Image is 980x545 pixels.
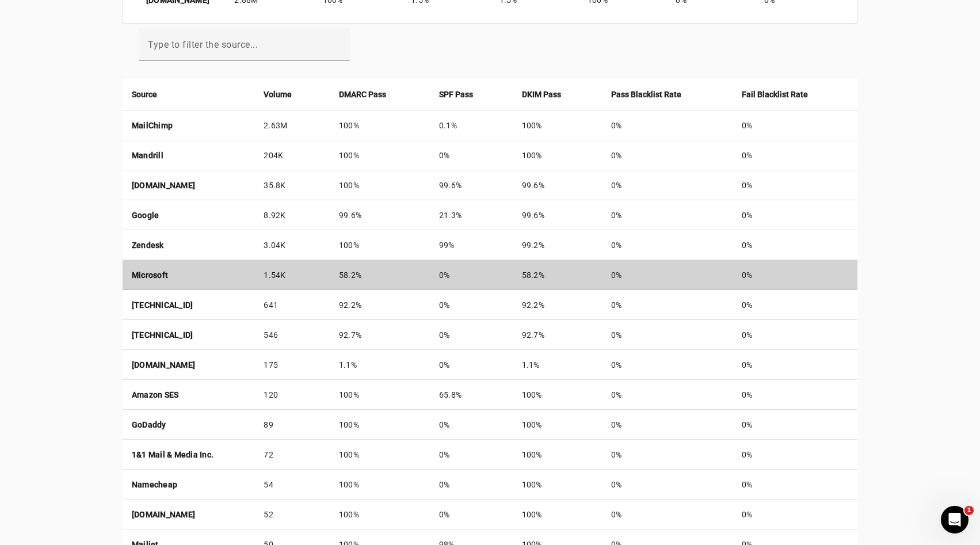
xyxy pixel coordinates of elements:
td: 2.63M [254,110,329,140]
td: 0% [430,410,513,440]
strong: [TECHNICAL_ID] [132,330,193,340]
div: Pass Blacklist Rate [611,88,723,101]
strong: DMARC Pass [339,88,386,101]
td: 92.7% [330,320,430,350]
td: 0% [733,440,857,470]
td: 100% [330,440,430,470]
td: 99.6% [513,200,602,230]
td: 0% [602,320,733,350]
td: 0% [602,410,733,440]
td: 0% [430,260,513,290]
strong: GoDaddy [132,420,166,429]
td: 100% [330,410,430,440]
td: 0% [733,110,857,140]
td: 100% [330,140,430,170]
mat-label: Type to filter the source... [148,39,258,50]
td: 0% [602,200,733,230]
td: 100% [513,140,602,170]
div: Volume [264,88,320,101]
strong: MailChimp [132,121,173,130]
td: 0% [733,290,857,320]
td: 8.92K [254,200,329,230]
td: 35.8K [254,170,329,200]
td: 54 [254,470,329,500]
td: 0% [733,170,857,200]
td: 1.1% [330,350,430,380]
td: 21.3% [430,200,513,230]
strong: Source [132,88,157,101]
td: 100% [513,440,602,470]
span: 1 [964,506,974,515]
td: 100% [513,500,602,529]
td: 1.54K [254,260,329,290]
strong: Mandrill [132,151,163,160]
td: 0% [430,320,513,350]
div: Fail Blacklist Rate [742,88,848,101]
td: 0% [430,140,513,170]
td: 100% [513,410,602,440]
strong: [DOMAIN_NAME] [132,181,195,190]
td: 0% [602,470,733,500]
td: 0% [733,410,857,440]
td: 0% [602,500,733,529]
td: 0% [733,140,857,170]
td: 0% [733,500,857,529]
strong: DKIM Pass [522,88,561,101]
strong: Namecheap [132,480,177,489]
strong: [DOMAIN_NAME] [132,360,195,369]
td: 0% [602,260,733,290]
div: DMARC Pass [339,88,421,101]
strong: SPF Pass [439,88,473,101]
td: 0% [430,350,513,380]
td: 92.7% [513,320,602,350]
td: 0% [733,200,857,230]
td: 0% [430,470,513,500]
td: 99% [430,230,513,260]
td: 100% [513,470,602,500]
strong: 1&1 Mail & Media Inc. [132,450,213,459]
td: 92.2% [513,290,602,320]
td: 0% [602,290,733,320]
td: 0% [602,440,733,470]
td: 100% [330,380,430,410]
td: 65.8% [430,380,513,410]
td: 0% [602,110,733,140]
td: 58.2% [330,260,430,290]
td: 0% [602,140,733,170]
td: 99.6% [513,170,602,200]
strong: Zendesk [132,241,164,250]
strong: Pass Blacklist Rate [611,88,681,101]
td: 100% [330,470,430,500]
td: 92.2% [330,290,430,320]
td: 100% [513,110,602,140]
td: 100% [330,500,430,529]
td: 99.6% [330,200,430,230]
strong: Microsoft [132,270,168,280]
td: 0% [733,470,857,500]
td: 100% [513,380,602,410]
td: 641 [254,290,329,320]
td: 0% [733,380,857,410]
div: SPF Pass [439,88,504,101]
td: 0% [602,350,733,380]
td: 99.6% [430,170,513,200]
td: 100% [330,230,430,260]
td: 0% [733,230,857,260]
td: 0% [733,350,857,380]
td: 89 [254,410,329,440]
td: 0% [602,230,733,260]
td: 0% [430,290,513,320]
td: 0% [430,500,513,529]
td: 1.1% [513,350,602,380]
td: 0% [602,380,733,410]
strong: Volume [264,88,292,101]
td: 204K [254,140,329,170]
strong: Amazon SES [132,390,179,399]
td: 99.2% [513,230,602,260]
td: 0% [602,170,733,200]
div: Source [132,88,246,101]
td: 0% [430,440,513,470]
td: 100% [330,170,430,200]
td: 100% [330,110,430,140]
td: 120 [254,380,329,410]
